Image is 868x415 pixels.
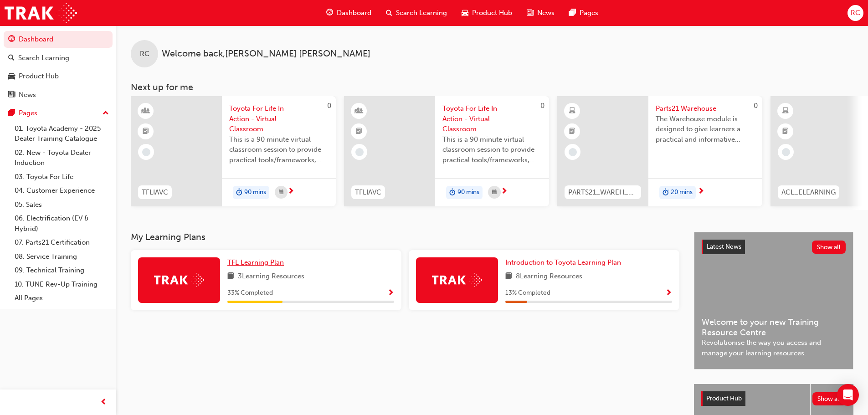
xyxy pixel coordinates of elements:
span: pages-icon [8,109,15,118]
span: TFL Learning Plan [227,258,284,266]
span: Revolutionise the way you access and manage your learning resources. [702,338,846,358]
img: Trak [154,273,204,287]
a: 06. Electrification (EV & Hybrid) [11,211,113,236]
span: 90 mins [457,187,479,198]
a: Search Learning [4,50,113,67]
a: 07. Parts21 Certification [11,236,113,250]
span: guage-icon [326,7,333,19]
span: car-icon [462,7,468,19]
span: The Warehouse module is designed to give learners a practical and informative appreciation of Toy... [656,114,755,145]
span: learningResourceType_INSTRUCTOR_LED-icon [143,105,149,117]
button: Show all [812,241,846,254]
span: calendar-icon [279,187,283,198]
span: 0 [754,102,758,110]
a: car-iconProduct Hub [454,4,519,22]
a: 01. Toyota Academy - 2025 Dealer Training Catalogue [11,122,113,146]
button: Show Progress [665,287,672,299]
img: Trak [432,273,482,287]
a: news-iconNews [519,4,562,22]
span: guage-icon [8,36,15,44]
a: News [4,87,113,103]
span: Introduction to Toyota Learning Plan [505,258,621,266]
span: car-icon [8,72,15,81]
span: ACL_ELEARNING [781,187,836,198]
span: Toyota For Life In Action - Virtual Classroom [229,103,329,134]
span: booktick-icon [782,126,789,138]
span: Show Progress [665,289,672,297]
span: learningRecordVerb_NONE-icon [142,148,150,156]
span: Welcome to your new Training Resource Centre [702,317,846,338]
h3: Next up for me [116,82,868,92]
a: 02. New - Toyota Dealer Induction [11,146,113,170]
span: book-icon [227,271,234,282]
span: 8 Learning Resources [516,271,582,282]
span: Pages [580,8,598,18]
span: Dashboard [337,8,371,18]
div: News [19,90,36,100]
span: RC [851,8,860,18]
span: Product Hub [472,8,512,18]
button: DashboardSearch LearningProduct HubNews [4,29,113,105]
a: All Pages [11,291,113,305]
span: duration-icon [236,187,242,199]
a: 04. Customer Experience [11,184,113,198]
a: search-iconSearch Learning [379,4,454,22]
a: Latest NewsShow all [702,240,846,254]
span: next-icon [698,188,704,196]
span: 0 [540,102,544,110]
span: 0 [327,102,331,110]
div: Pages [19,108,37,118]
span: next-icon [501,188,508,196]
span: booktick-icon [569,126,575,138]
a: Product HubShow all [701,391,846,406]
span: PARTS21_WAREH_N1021_EL [568,187,637,198]
button: RC [847,5,863,21]
span: RC [140,49,149,59]
span: This is a 90 minute virtual classroom session to provide practical tools/frameworks, behaviours a... [229,134,329,165]
a: 10. TUNE Rev-Up Training [11,277,113,292]
a: Dashboard [4,31,113,48]
span: learningRecordVerb_NONE-icon [355,148,364,156]
span: calendar-icon [492,187,497,198]
a: 09. Technical Training [11,263,113,277]
a: guage-iconDashboard [319,4,379,22]
span: duration-icon [663,187,669,199]
span: Search Learning [396,8,447,18]
img: Trak [5,3,77,23]
span: news-icon [527,7,534,19]
div: Product Hub [19,71,59,82]
a: 08. Service Training [11,250,113,264]
button: Show all [812,392,847,405]
span: Latest News [707,243,741,251]
span: Product Hub [706,395,742,402]
span: Parts21 Warehouse [656,103,755,114]
span: learningRecordVerb_NONE-icon [569,148,577,156]
span: Show Progress [387,289,394,297]
div: Open Intercom Messenger [837,384,859,406]
span: pages-icon [569,7,576,19]
span: learningResourceType_INSTRUCTOR_LED-icon [356,105,362,117]
button: Pages [4,105,113,122]
a: Latest NewsShow allWelcome to your new Training Resource CentreRevolutionise the way you access a... [694,232,853,369]
span: booktick-icon [143,126,149,138]
a: 0TFLIAVCToyota For Life In Action - Virtual ClassroomThis is a 90 minute virtual classroom sessio... [131,96,336,206]
a: 0PARTS21_WAREH_N1021_ELParts21 WarehouseThe Warehouse module is designed to give learners a pract... [557,96,762,206]
span: news-icon [8,91,15,99]
span: learningResourceType_ELEARNING-icon [782,105,789,117]
span: 3 Learning Resources [238,271,304,282]
a: Product Hub [4,68,113,85]
span: duration-icon [449,187,456,199]
a: Introduction to Toyota Learning Plan [505,257,625,268]
a: pages-iconPages [562,4,606,22]
span: booktick-icon [356,126,362,138]
span: book-icon [505,271,512,282]
span: learningResourceType_ELEARNING-icon [569,105,575,117]
span: search-icon [386,7,392,19]
span: next-icon [288,188,294,196]
span: This is a 90 minute virtual classroom session to provide practical tools/frameworks, behaviours a... [442,134,542,165]
span: learningRecordVerb_NONE-icon [782,148,790,156]
a: 05. Sales [11,198,113,212]
button: Show Progress [387,287,394,299]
